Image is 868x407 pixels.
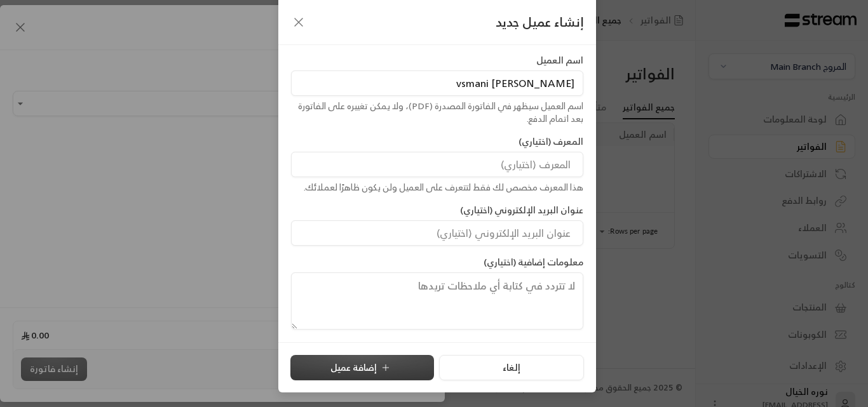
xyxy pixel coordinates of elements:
input: المعرف (اختياري) [291,152,583,177]
div: اسم العميل سيظهر في الفاتورة المصدرة (PDF)، ولا يمكن تغييره على الفاتورة بعد اتمام الدفع. [291,100,583,125]
label: معلومات إضافية (اختياري) [484,256,583,269]
input: عنوان البريد الإلكتروني (اختياري) [291,220,583,246]
label: اسم العميل [536,54,583,67]
label: عنوان البريد الإلكتروني (اختياري) [460,204,583,217]
button: إلغاء [439,355,583,380]
div: هذا المعرف مخصص لك فقط لتتعرف على العميل ولن يكون ظاهرًا لعملائك. [291,181,583,194]
label: المعرف (اختياري) [519,135,583,148]
input: اسم العميل [291,70,583,96]
span: إنشاء عميل جديد [496,13,583,32]
button: إضافة عميل [290,355,434,380]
